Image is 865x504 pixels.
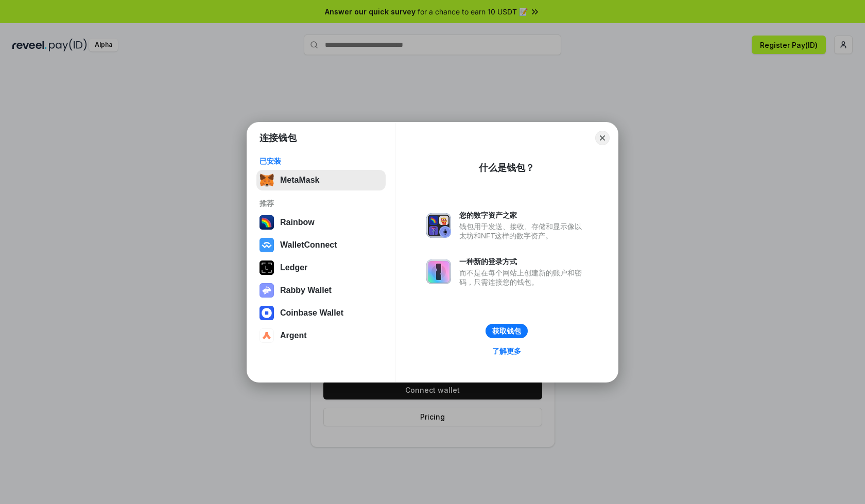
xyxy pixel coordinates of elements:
[426,213,451,238] img: svg+xml,%3Csvg%20xmlns%3D%22http%3A%2F%2Fwww.w3.org%2F2000%2Fsvg%22%20fill%3D%22none%22%20viewBox...
[459,211,587,220] div: 您的数字资产之家
[595,131,610,145] button: Close
[259,260,274,275] img: svg+xml,%3Csvg%20xmlns%3D%22http%3A%2F%2Fwww.w3.org%2F2000%2Fsvg%22%20width%3D%2228%22%20height%3...
[259,215,274,230] img: svg+xml,%3Csvg%20width%3D%22120%22%20height%3D%22120%22%20viewBox%3D%220%200%20120%20120%22%20fil...
[459,257,587,266] div: 一种新的登录方式
[486,344,527,358] a: 了解更多
[259,328,274,343] img: svg+xml,%3Csvg%20width%3D%2228%22%20height%3D%2228%22%20viewBox%3D%220%200%2028%2028%22%20fill%3D...
[280,331,307,340] div: Argent
[459,222,587,240] div: 钱包用于发送、接收、存储和显示像以太坊和NFT这样的数字资产。
[492,346,521,356] div: 了解更多
[280,286,332,295] div: Rabby Wallet
[256,257,386,278] button: Ledger
[280,176,319,185] div: MetaMask
[479,162,534,174] div: 什么是钱包？
[259,238,274,252] img: svg+xml,%3Csvg%20width%3D%2228%22%20height%3D%2228%22%20viewBox%3D%220%200%2028%2028%22%20fill%3D...
[259,157,383,166] div: 已安装
[259,173,274,187] img: svg+xml,%3Csvg%20fill%3D%22none%22%20height%3D%2233%22%20viewBox%3D%220%200%2035%2033%22%20width%...
[256,325,386,346] button: Argent
[280,308,343,318] div: Coinbase Wallet
[259,306,274,320] img: svg+xml,%3Csvg%20width%3D%2228%22%20height%3D%2228%22%20viewBox%3D%220%200%2028%2028%22%20fill%3D...
[492,326,521,336] div: 获取钱包
[256,235,386,255] button: WalletConnect
[259,132,297,144] h1: 连接钱包
[280,218,315,227] div: Rainbow
[259,283,274,298] img: svg+xml,%3Csvg%20xmlns%3D%22http%3A%2F%2Fwww.w3.org%2F2000%2Fsvg%22%20fill%3D%22none%22%20viewBox...
[486,324,528,338] button: 获取钱包
[256,170,386,190] button: MetaMask
[280,263,307,272] div: Ledger
[426,259,451,284] img: svg+xml,%3Csvg%20xmlns%3D%22http%3A%2F%2Fwww.w3.org%2F2000%2Fsvg%22%20fill%3D%22none%22%20viewBox...
[256,303,386,323] button: Coinbase Wallet
[256,280,386,301] button: Rabby Wallet
[459,268,587,287] div: 而不是在每个网站上创建新的账户和密码，只需连接您的钱包。
[259,199,383,208] div: 推荐
[280,240,337,250] div: WalletConnect
[256,212,386,233] button: Rainbow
